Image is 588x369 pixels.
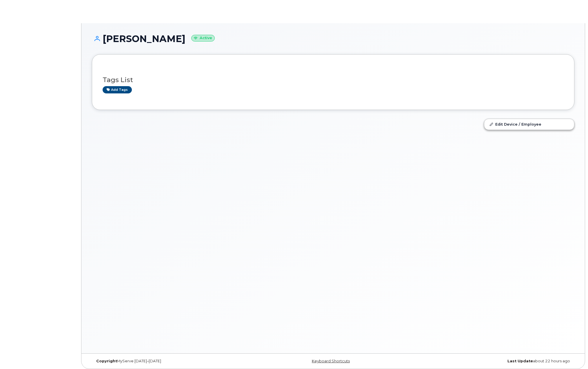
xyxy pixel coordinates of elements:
[103,76,564,84] h3: Tags List
[191,35,215,41] small: Active
[484,119,574,129] a: Edit Device / Employee
[96,359,117,363] strong: Copyright
[507,359,533,363] strong: Last Update
[92,34,574,44] h1: [PERSON_NAME]
[414,359,574,363] div: about 22 hours ago
[103,86,132,93] a: Add tags
[92,359,253,363] div: MyServe [DATE]–[DATE]
[312,359,350,363] a: Keyboard Shortcuts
